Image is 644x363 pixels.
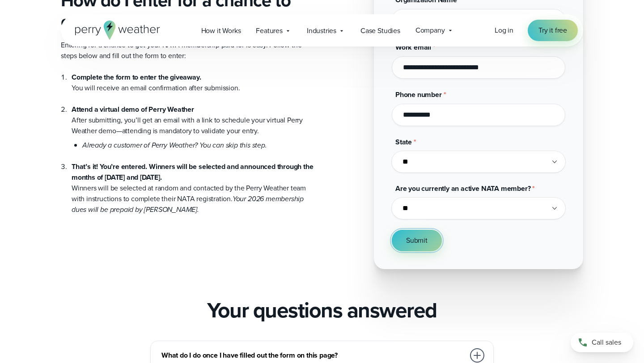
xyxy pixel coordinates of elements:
span: Call sales [592,337,621,348]
p: Entering for a chance to get your NATA membership paid for is easy. Follow the steps below and fi... [61,40,315,61]
span: Phone number [395,89,442,100]
em: Your 2026 membership dues will be prepaid by [PERSON_NAME]. [72,194,304,215]
li: After submitting, you’ll get an email with a link to schedule your virtual Perry Weather demo—att... [72,93,315,151]
span: Company [415,25,445,36]
strong: Attend a virtual demo of Perry Weather [72,104,194,114]
span: Are you currently an active NATA member? [395,183,530,194]
strong: Complete the form to enter the giveaway. [72,72,201,82]
a: Log in [495,25,513,36]
span: Work email [395,42,431,52]
span: Industries [307,25,336,36]
a: Try it free [528,20,578,41]
a: How it Works [194,21,249,40]
h2: Your questions answered [207,298,437,323]
a: Case Studies [353,21,408,40]
span: Submit [406,235,428,246]
span: Log in [495,25,513,35]
strong: That’s it! You’re entered. Winners will be selected and announced through the months of [DATE] an... [72,161,314,182]
li: You will receive an email confirmation after submission. [72,72,315,93]
h3: What do I do once I have filled out the form on this page? [161,350,465,361]
span: State [395,137,412,147]
button: Submit [392,230,442,251]
span: Case Studies [360,25,400,36]
em: Already a customer of Perry Weather? You can skip this step. [82,140,267,150]
span: Try it free [538,25,567,36]
li: Winners will be selected at random and contacted by the Perry Weather team with instructions to c... [72,151,315,215]
span: How it Works [201,25,241,36]
span: Features [256,25,283,36]
a: Call sales [571,333,633,352]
